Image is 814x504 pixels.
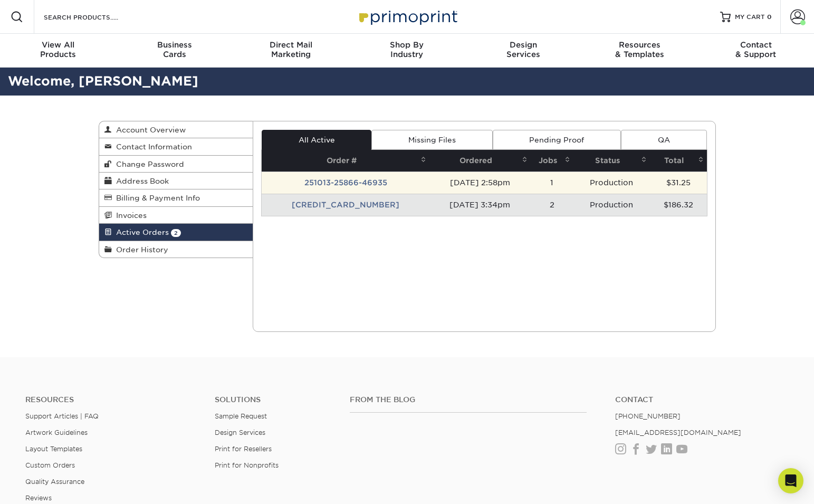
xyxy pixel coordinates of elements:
td: $186.32 [650,194,707,216]
a: Sample Request [215,412,267,420]
td: Production [573,172,650,194]
a: Active Orders 2 [99,224,253,241]
span: Address Book [112,177,169,185]
span: 0 [767,13,772,21]
span: Contact [698,40,814,50]
a: Shop ByIndustry [349,34,465,68]
a: Pending Proof [493,130,621,150]
td: [DATE] 2:58pm [429,172,531,194]
a: Contact [615,395,789,404]
a: Print for Resellers [215,445,272,453]
a: BusinessCards [116,34,232,68]
td: 1 [531,172,573,194]
h4: Solutions [215,395,334,404]
span: Direct Mail [233,40,349,50]
td: 2 [531,194,573,216]
td: $31.25 [650,172,707,194]
a: QA [621,130,706,150]
a: Print for Nonprofits [215,461,279,469]
a: All Active [262,130,371,150]
h4: Resources [25,395,199,404]
span: Billing & Payment Info [112,194,200,202]
a: Artwork Guidelines [25,429,88,436]
a: Address Book [99,173,253,189]
a: Support Articles | FAQ [25,412,99,420]
th: Order # [262,150,429,172]
a: Contact& Support [698,34,814,68]
th: Status [573,150,650,172]
a: Layout Templates [25,445,82,453]
th: Ordered [429,150,531,172]
span: Account Overview [112,126,186,134]
img: Primoprint [355,5,460,28]
div: & Support [698,40,814,59]
td: [DATE] 3:34pm [429,194,531,216]
a: Invoices [99,207,253,224]
span: Invoices [112,211,147,220]
td: 251013-25866-46935 [262,172,429,194]
a: Billing & Payment Info [99,189,253,206]
span: Resources [581,40,697,50]
div: & Templates [581,40,697,59]
div: Marketing [233,40,349,59]
a: Change Password [99,156,253,173]
span: Active Orders [112,228,169,236]
td: Production [573,194,650,216]
span: Contact Information [112,142,192,151]
div: Industry [349,40,465,59]
span: Change Password [112,160,184,168]
span: Design [465,40,581,50]
div: Services [465,40,581,59]
a: Direct MailMarketing [233,34,349,68]
a: Account Overview [99,121,253,138]
td: [CREDIT_CARD_NUMBER] [262,194,429,216]
a: Custom Orders [25,461,75,469]
a: Order History [99,241,253,258]
input: SEARCH PRODUCTS..... [43,11,146,23]
span: Business [116,40,232,50]
div: Open Intercom Messenger [778,468,803,493]
th: Total [650,150,707,172]
a: [PHONE_NUMBER] [615,412,681,420]
a: Resources& Templates [581,34,697,68]
h4: From the Blog [350,395,587,404]
span: 2 [171,229,181,237]
a: Design Services [215,429,265,436]
a: Contact Information [99,138,253,155]
a: Missing Files [371,130,492,150]
div: Cards [116,40,232,59]
span: Order History [112,245,168,254]
span: Shop By [349,40,465,50]
a: DesignServices [465,34,581,68]
a: [EMAIL_ADDRESS][DOMAIN_NAME] [615,429,741,436]
span: MY CART [735,13,765,22]
th: Jobs [531,150,573,172]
